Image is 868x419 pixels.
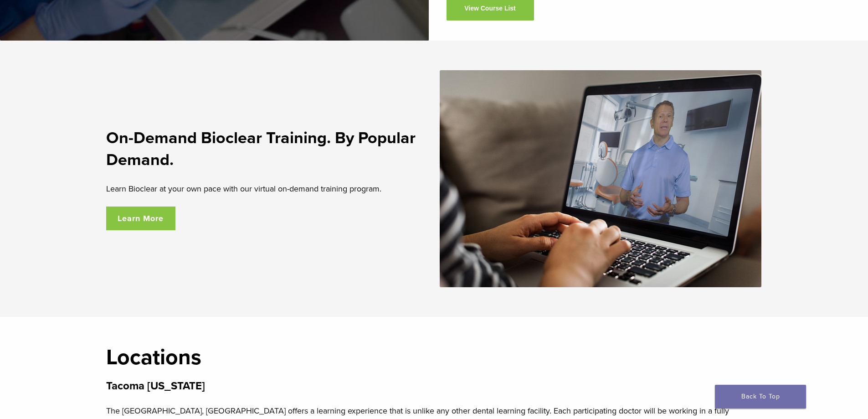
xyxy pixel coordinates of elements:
[106,128,416,170] strong: On-Demand Bioclear Training. By Popular Demand.
[106,379,205,393] strong: Tacoma [US_STATE]
[106,182,429,196] p: Learn Bioclear at your own pace with our virtual on-demand training program.
[715,385,806,409] a: Back To Top
[106,207,176,230] a: Learn More
[106,347,762,368] h2: Locations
